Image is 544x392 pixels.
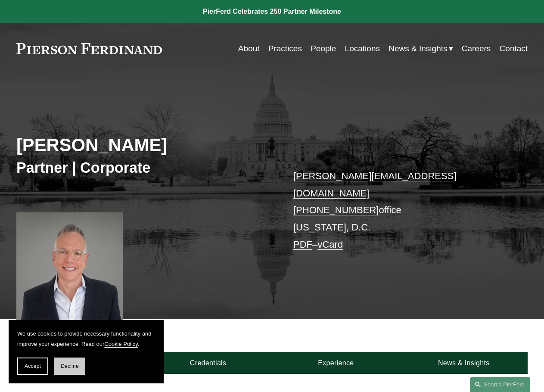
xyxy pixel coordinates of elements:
h3: Partner | Corporate [16,159,272,177]
a: Search this site [470,377,530,392]
a: Locations [345,40,380,57]
span: Decline [61,363,79,369]
a: vCard [317,239,343,250]
button: Accept [17,358,48,375]
a: Experience [272,352,400,374]
a: Contact [500,40,528,57]
a: [PERSON_NAME][EMAIL_ADDRESS][DOMAIN_NAME] [293,171,457,199]
a: About [238,40,260,57]
a: Credentials [144,352,272,374]
a: folder dropdown [389,40,453,57]
a: PDF [293,239,312,250]
a: Cookie Policy [104,341,138,347]
span: Accept [25,363,41,369]
section: Cookie banner [9,320,164,383]
p: office [US_STATE], D.C. – [293,168,507,253]
button: Decline [54,358,85,375]
a: News & Insights [400,352,528,374]
p: We use cookies to provide necessary functionality and improve your experience. Read our . [17,329,155,349]
a: [PHONE_NUMBER] [293,205,379,215]
h2: [PERSON_NAME] [16,134,272,156]
a: People [311,40,336,57]
span: News & Insights [389,41,447,56]
a: Practices [268,40,302,57]
a: Careers [462,40,491,57]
